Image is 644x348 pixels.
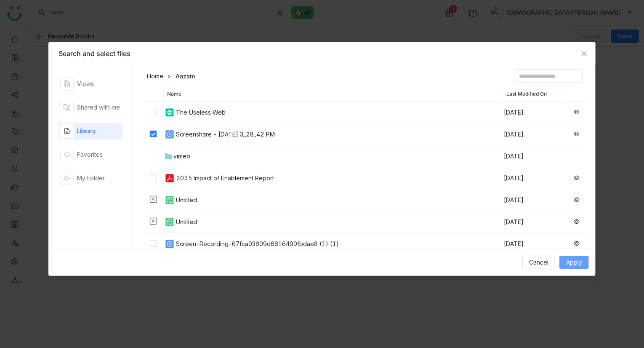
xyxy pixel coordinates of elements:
div: 2025 Impact of Enablement Report [176,174,274,183]
td: [DATE] [503,167,566,189]
span: Apply [566,258,582,267]
div: Library [77,126,96,136]
img: mp4.svg [165,239,175,249]
div: Views [77,79,94,88]
div: Screenshare - [DATE] 3_28_42 PM [176,130,275,139]
td: [DATE] [503,211,566,233]
div: Search and select files [59,49,585,58]
a: Home [147,72,163,80]
img: mp4.svg [165,129,175,139]
th: Last Modified On [503,86,566,102]
button: Cancel [522,256,555,269]
span: Cancel [529,258,548,267]
div: Shared with me [77,103,120,112]
a: Aazam [176,72,195,80]
button: Close [573,42,596,65]
td: [DATE] [503,102,566,123]
th: Name [164,86,503,102]
div: My Folder [77,174,105,183]
td: [DATE] [503,233,566,255]
td: [DATE] [503,189,566,211]
div: Screen-Recording-67fca03609d6616490fbdae8 (1) (1) [176,239,339,249]
img: pdf.svg [165,173,175,183]
button: Apply [559,256,589,269]
img: paper.svg [165,217,175,227]
div: The Useless Web [176,108,226,117]
img: paper.svg [165,195,175,205]
div: vimeo [173,152,190,161]
img: article.svg [165,107,175,118]
div: Untitled [176,217,197,227]
div: Untitled [176,195,197,205]
td: [DATE] [503,123,566,145]
div: Favorites [77,150,103,159]
td: [DATE] [503,145,566,167]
